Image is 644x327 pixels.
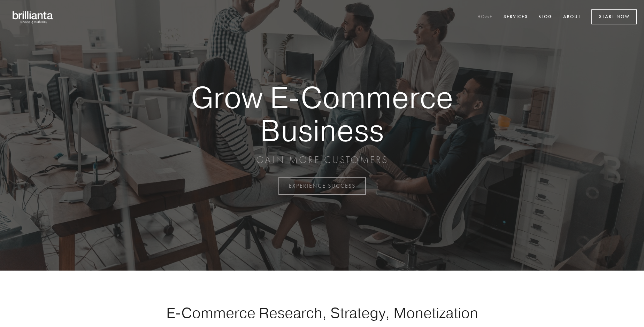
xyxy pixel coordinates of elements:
strong: Grow E-Commerce Business [167,81,477,147]
a: Blog [534,11,557,23]
a: Start Now [591,9,637,24]
p: GAIN MORE CUSTOMERS [167,154,477,166]
a: EXPERIENCE SUCCESS [278,177,366,195]
h1: E-Commerce Research, Strategy, Monetization [144,304,500,321]
a: Home [473,11,497,23]
img: brillianta - research, strategy, marketing [7,7,59,27]
a: Services [499,11,532,23]
a: About [559,11,585,23]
